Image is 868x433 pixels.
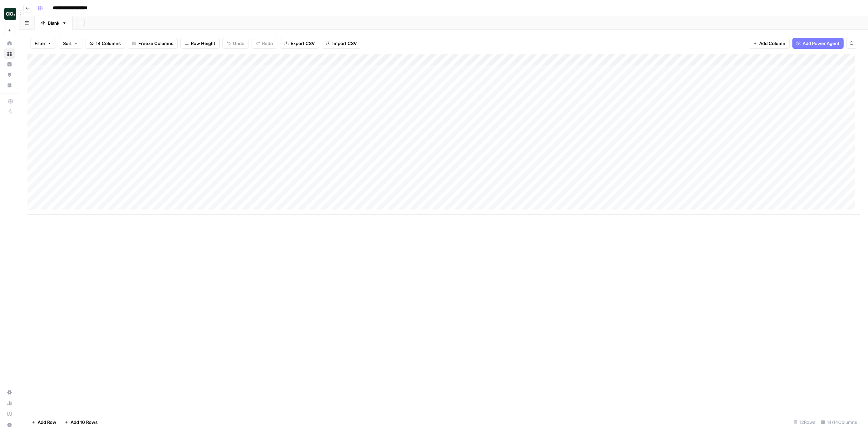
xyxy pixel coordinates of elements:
[262,40,273,47] span: Redo
[792,38,844,49] button: Add Power Agent
[138,40,173,47] span: Freeze Columns
[818,417,860,428] div: 14/14 Columns
[4,419,15,430] button: Help + Support
[791,417,818,428] div: 12 Rows
[4,80,15,91] a: Your Data
[803,40,840,47] span: Add Power Agent
[27,417,60,428] button: Add Row
[30,38,56,49] button: Filter
[332,40,357,47] span: Import CSV
[4,69,15,80] a: Opportunities
[4,8,16,20] img: AirOps Builders Logo
[252,38,277,49] button: Redo
[222,38,249,49] button: Undo
[71,419,98,426] span: Add 10 Rows
[35,40,45,47] span: Filter
[96,40,121,47] span: 14 Columns
[280,38,319,49] button: Export CSV
[60,417,102,428] button: Add 10 Rows
[4,48,15,59] a: Browse
[759,40,785,47] span: Add Column
[322,38,361,49] button: Import CSV
[291,40,315,47] span: Export CSV
[4,5,15,22] button: Workspace: AirOps Builders
[63,40,72,47] span: Sort
[35,16,73,30] a: Blank
[749,38,790,49] button: Add Column
[4,38,15,49] a: Home
[128,38,178,49] button: Freeze Columns
[233,40,244,47] span: Undo
[4,398,15,409] a: Usage
[191,40,215,47] span: Row Height
[4,409,15,419] a: Learning Hub
[85,38,125,49] button: 14 Columns
[38,419,56,426] span: Add Row
[59,38,82,49] button: Sort
[180,38,220,49] button: Row Height
[4,387,15,398] a: Settings
[48,20,59,26] div: Blank
[4,59,15,70] a: Insights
